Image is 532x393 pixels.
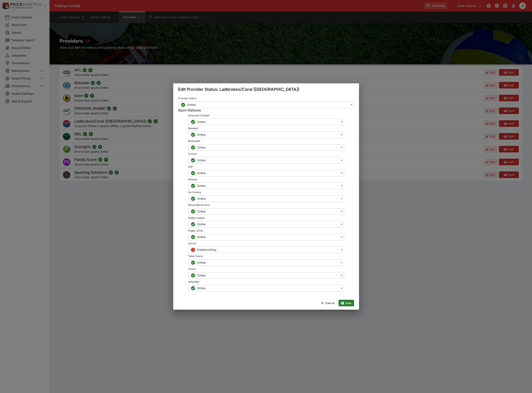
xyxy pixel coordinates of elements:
[191,171,338,176] div: Online
[188,151,344,157] label: Cricket
[188,240,344,247] label: Soccer
[188,202,344,208] label: Mixed Martial Arts
[191,273,338,278] div: Online
[191,247,338,252] div: PreMatchOnly
[191,158,338,163] div: Online
[188,125,344,131] label: Baseball
[191,196,338,201] div: Online
[191,222,338,227] div: Online
[191,260,338,265] div: Online
[191,235,338,240] div: Online
[188,266,344,272] label: Tennis
[191,132,338,137] div: Online
[339,300,354,306] button: Save
[188,164,344,170] label: Golf
[191,183,338,188] div: Online
[188,215,344,221] label: Rugby League
[191,119,338,124] div: Online
[188,253,344,259] label: Table Tennis
[319,300,337,306] button: Cancel
[181,102,347,107] div: Online
[188,189,344,195] label: Ice Hockey
[178,95,354,101] label: Provider Status
[188,228,344,234] label: Rugby Union
[188,176,344,183] label: Hockey
[173,83,359,95] div: Edit Provider Status: Ladbrokes/Coral ([GEOGRAPHIC_DATA])
[191,209,338,214] div: Online
[178,108,354,112] h6: Sport Statuses
[188,279,344,285] label: Volleyball
[188,138,344,144] label: Basketball
[191,286,338,291] div: Online
[188,112,344,119] label: American Football
[191,145,338,150] div: Online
